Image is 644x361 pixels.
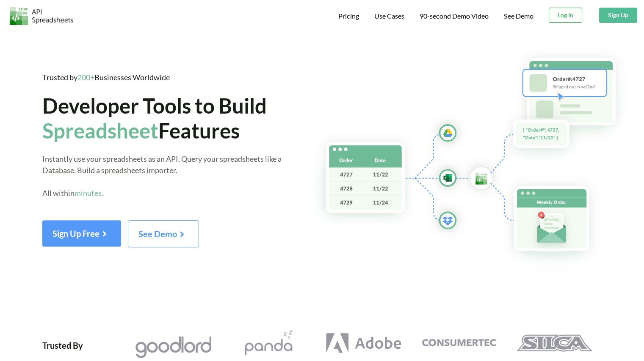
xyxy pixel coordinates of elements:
span: Trusted by Businesses Worldwide [42,73,170,82]
img: Silca Logo [516,331,592,356]
span: Pricing [338,12,359,20]
span: Spreadsheet [42,118,158,143]
button: Log In [549,8,582,23]
span: minutes. [75,188,103,198]
span: Use Cases [374,12,404,20]
img: Logo.png [10,7,73,25]
a: See Demo [128,232,199,239]
img: Adobe Logo [326,331,402,356]
a: Adobe Logo [316,331,411,356]
span: Sign Up Free [53,228,111,239]
a: See Demo [504,12,533,21]
a: Silca Logo [506,331,602,356]
span: Developer Tools to Build Features [42,93,267,143]
span: See Demo [138,229,188,239]
img: Consumertec Logo [421,331,497,356]
span: 90-second Demo Video [420,13,489,19]
span: 200+ [77,73,94,82]
img: Hero Spreadsheet Flow [309,46,644,271]
img: Goodlord Logo [135,335,211,360]
div: Trusted By [42,331,83,360]
a: Goodlord Logo [125,331,221,360]
a: Pandazzz Logo [221,331,316,356]
button: Sign Up [599,8,637,23]
span: Instantly use your spreadsheets as an API. Query your spreadsheets like a Database. Build a sprea... [42,154,282,198]
a: Consumertec Logo [411,331,506,356]
img: Pandazzz Logo [230,331,307,356]
button: Sign Up Free [42,220,121,247]
button: See Demo [128,220,199,247]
